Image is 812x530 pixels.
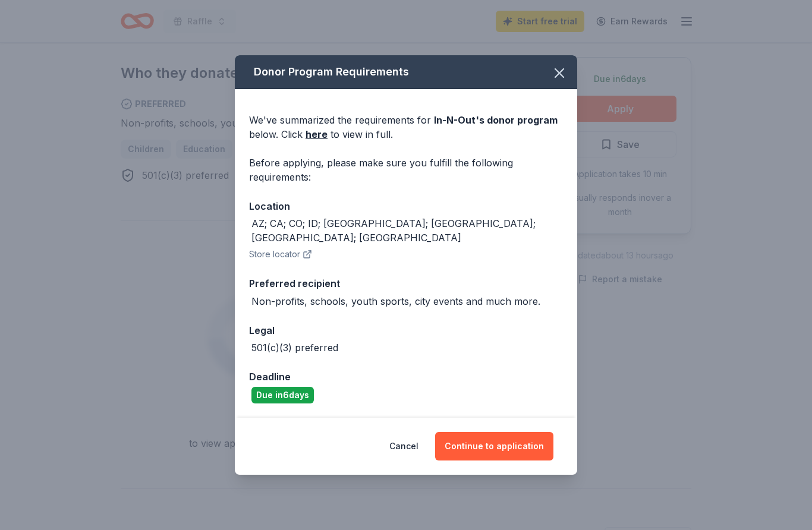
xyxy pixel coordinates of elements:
div: Preferred recipient [249,276,563,291]
button: Store locator [249,247,312,261]
div: Donor Program Requirements [235,55,577,89]
button: Cancel [389,432,418,460]
div: Legal [249,323,563,338]
div: Deadline [249,369,563,384]
div: Location [249,198,563,214]
div: Due in 6 days [251,387,314,403]
div: 501(c)(3) preferred [251,340,338,355]
div: AZ; CA; CO; ID; [GEOGRAPHIC_DATA]; [GEOGRAPHIC_DATA]; [GEOGRAPHIC_DATA]; [GEOGRAPHIC_DATA] [251,216,563,245]
div: Non-profits, schools, youth sports, city events and much more. [251,294,540,308]
span: In-N-Out 's donor program [434,114,558,126]
div: Before applying, please make sure you fulfill the following requirements: [249,156,563,184]
a: here [306,127,328,141]
button: Continue to application [435,432,553,460]
div: We've summarized the requirements for below. Click to view in full. [249,113,563,141]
